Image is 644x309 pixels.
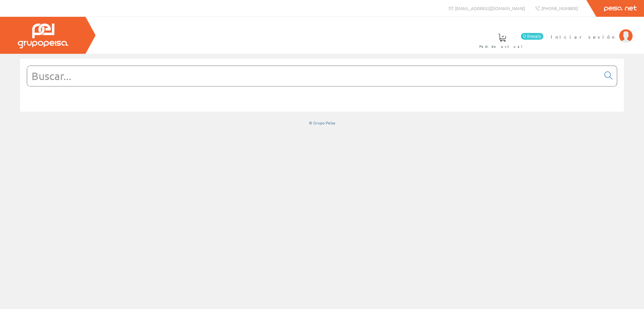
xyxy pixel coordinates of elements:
[20,120,624,126] div: © Grupo Peisa
[27,66,600,86] input: Buscar...
[479,43,525,50] span: Pedido actual
[18,24,68,48] img: Grupo Peisa
[541,5,578,11] span: [PHONE_NUMBER]
[521,33,543,40] span: 0 línea/s
[551,33,616,40] span: Iniciar sesión
[455,5,525,11] span: [EMAIL_ADDRESS][DOMAIN_NAME]
[551,28,633,34] a: Iniciar sesión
